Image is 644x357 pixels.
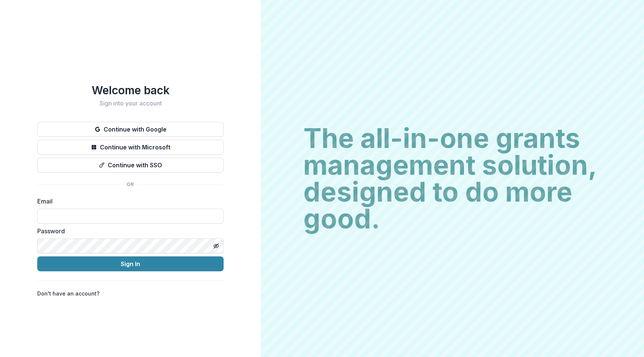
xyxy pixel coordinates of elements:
button: Continue with SSO [37,158,224,173]
button: Continue with Google [37,122,224,137]
button: Sign In [37,256,224,271]
label: Email [37,197,219,206]
h2: Sign into your account [37,100,224,107]
h1: Welcome back [37,83,224,97]
button: Toggle password visibility [210,240,222,252]
label: Password [37,227,219,236]
button: Continue with Microsoft [37,140,224,155]
p: Don't have an account? [37,290,100,297]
